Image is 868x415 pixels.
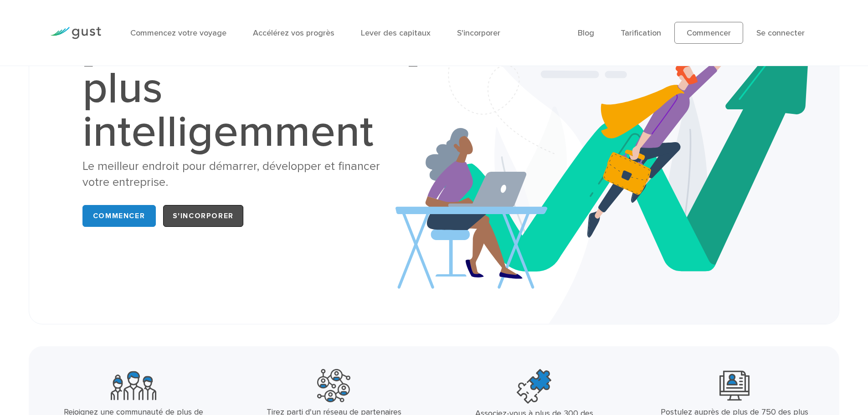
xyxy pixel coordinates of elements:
font: Le meilleur endroit pour démarrer, développer et financer votre entreprise. [82,159,380,189]
a: S'incorporer [163,205,243,227]
a: Commencer [82,205,156,227]
img: Fondateurs de la communauté [111,369,156,402]
a: Commencer [674,22,743,44]
img: Investissement providentiel de premier plan [719,369,750,402]
img: Meilleurs accélérateurs [517,369,551,404]
img: Des partenaires puissants [317,369,350,402]
a: Tarification [621,28,661,38]
font: Commencer [687,28,731,38]
a: Se connecter [756,28,805,38]
font: S'incorporer [173,211,234,220]
a: Accélérez vos progrès [253,28,334,38]
img: Logo Gust [50,27,101,39]
a: Blog [578,28,594,38]
a: Commencez votre voyage [130,28,226,38]
a: Lever des capitaux [361,28,431,38]
font: [PERSON_NAME] plus intelligemment [82,19,419,158]
font: Commencer [93,211,145,220]
a: S'incorporer [457,28,500,38]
